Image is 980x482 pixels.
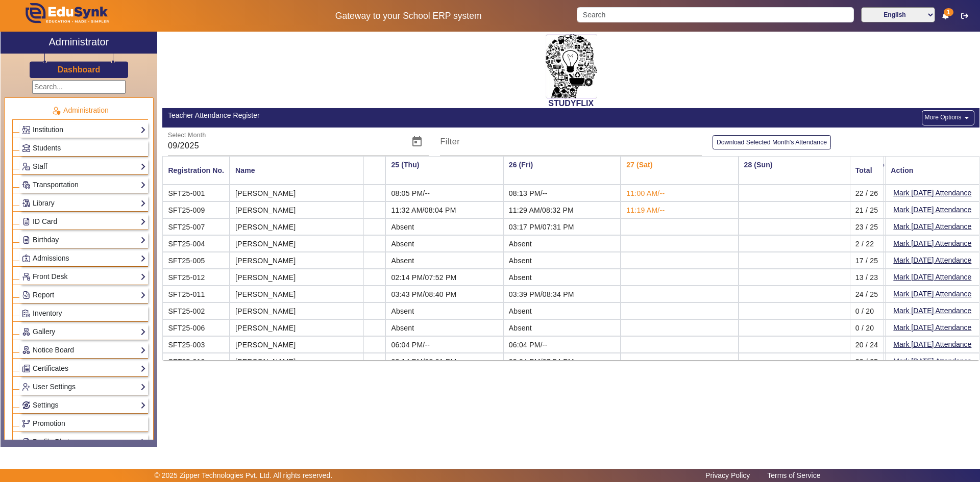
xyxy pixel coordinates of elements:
mat-cell: 0 / 20 [850,302,884,319]
mat-cell: SFT25-006 [162,319,230,336]
span: Absent [509,273,532,282]
mat-cell: [PERSON_NAME] [230,286,364,302]
mat-cell: [PERSON_NAME] [230,185,364,201]
mat-cell: 23 / 25 [850,218,884,235]
a: Students [22,142,146,154]
button: More Options [922,110,974,125]
mat-cell: SFT25-001 [162,185,230,201]
mat-header-cell: Total [850,156,884,185]
span: Inventory [33,309,62,317]
span: 1 [944,8,953,16]
span: 06:04 PM/-- [391,341,430,349]
p: Administration [12,105,148,116]
button: Mark [DATE] Attendance [892,187,972,199]
span: Absent [509,240,532,248]
p: © 2025 Zipper Technologies Pvt. Ltd. All rights reserved. [155,470,333,481]
button: Mark [DATE] Attendance [892,305,972,317]
span: 02:14 PM/07:52 PM [391,273,456,282]
button: Mark [DATE] Attendance [892,338,972,351]
span: 11:19 AM/-- [626,206,665,214]
button: Mark [DATE] Attendance [892,254,972,267]
span: Absent [509,324,532,332]
mat-cell: SFT25-007 [162,218,230,235]
span: 06:04 PM/-- [509,341,548,349]
mat-cell: SFT25-012 [162,269,230,286]
mat-cell: [PERSON_NAME] [230,269,364,286]
input: Search [577,7,853,22]
mat-cell: 13 / 23 [850,269,884,286]
span: 03:39 PM/08:34 PM [509,290,574,298]
button: Mark [DATE] Attendance [892,355,972,368]
button: Mark [DATE] Attendance [892,204,972,216]
mat-cell: 17 / 25 [850,252,884,269]
span: 08:13 PM/-- [509,189,548,197]
mat-cell: SFT25-003 [162,336,230,353]
mat-cell: [PERSON_NAME] [230,201,364,218]
mat-header-cell: Action [885,156,979,185]
div: Teacher Attendance Register [168,110,566,121]
mat-cell: 24 / 25 [850,286,884,302]
th: 25 (Thu) [385,156,503,185]
mat-icon: arrow_drop_down [962,113,972,123]
span: 11:00 AM/-- [626,189,665,197]
mat-header-cell: Name [230,156,364,185]
span: 11:29 AM/08:32 PM [509,206,574,214]
span: Absent [391,240,414,248]
mat-cell: 2 / 22 [850,235,884,252]
button: Download Selected Month's Attendance [713,135,831,149]
span: 03:04 PM/07:54 PM [509,358,574,366]
span: 08:05 PM/-- [391,189,430,197]
img: Inventory.png [22,310,30,317]
span: Absent [391,223,414,231]
h5: Gateway to your School ERP system [251,11,566,21]
a: Dashboard [57,64,101,75]
th: 26 (Fri) [503,156,621,185]
mat-cell: 21 / 25 [850,201,884,218]
span: Absent [509,307,532,315]
span: Absent [391,324,414,332]
button: Mark [DATE] Attendance [892,220,972,233]
mat-cell: SFT25-011 [162,286,230,302]
mat-cell: SFT25-002 [162,302,230,319]
span: 11:32 AM/08:04 PM [391,206,456,214]
mat-cell: 0 / 20 [850,319,884,336]
mat-label: Filter [440,137,460,146]
mat-cell: [PERSON_NAME] [230,336,364,353]
span: Absent [509,257,532,265]
img: Students.png [22,144,30,152]
button: Open calendar [405,130,429,154]
button: Mark [DATE] Attendance [892,271,972,284]
a: Inventory [22,308,146,319]
h2: Administrator [49,36,109,48]
mat-cell: [PERSON_NAME] [230,235,364,252]
button: Mark [DATE] Attendance [892,237,972,250]
mat-cell: [PERSON_NAME] [230,218,364,235]
mat-cell: [PERSON_NAME] [230,353,364,370]
span: Promotion [33,419,65,427]
th: 28 (Sun) [739,156,856,185]
span: Absent [391,257,414,265]
mat-cell: 23 / 25 [850,353,884,370]
img: Administration.png [52,106,61,115]
a: Privacy Policy [700,469,755,482]
span: 03:43 PM/08:40 PM [391,290,456,298]
mat-cell: SFT25-005 [162,252,230,269]
h3: Dashboard [58,65,101,74]
a: Administrator [1,32,157,54]
button: Mark [DATE] Attendance [892,288,972,300]
mat-cell: [PERSON_NAME] [230,252,364,269]
th: 27 (Sat) [621,156,738,185]
mat-cell: 20 / 24 [850,336,884,353]
span: 03:14 PM/08:01 PM [391,358,456,366]
img: Branchoperations.png [22,420,30,427]
h2: STUDYFLIX [162,98,979,108]
mat-cell: SFT25-009 [162,201,230,218]
span: Absent [391,307,414,315]
mat-header-cell: Registration No. [162,156,230,185]
mat-label: Select Month [168,132,206,139]
a: Promotion [22,418,146,429]
mat-cell: 22 / 26 [850,185,884,201]
input: Search... [32,80,126,94]
a: Terms of Service [762,469,825,482]
span: Students [33,144,61,152]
